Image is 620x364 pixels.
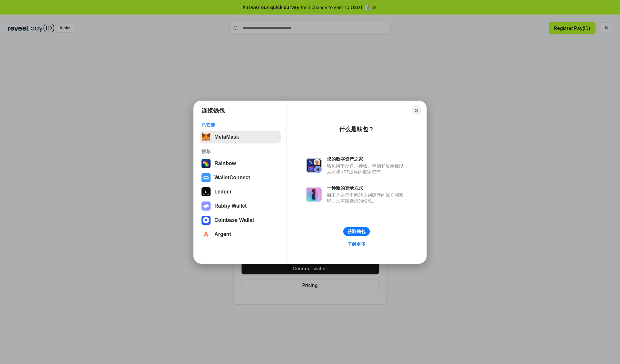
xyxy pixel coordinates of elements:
[306,187,322,202] img: svg+xml,%3Csvg%20xmlns%3D%22http%3A%2F%2Fwww.w3.org%2F2000%2Fsvg%22%20fill%3D%22none%22%20viewBox...
[201,187,211,196] img: svg+xml,%3Csvg%20xmlns%3D%22http%3A%2F%2Fwww.w3.org%2F2000%2Fsvg%22%20width%3D%2228%22%20height%3...
[201,133,211,142] img: svg+xml,%3Csvg%20fill%3D%22none%22%20height%3D%2233%22%20viewBox%3D%220%200%2035%2033%22%20width%...
[214,217,254,223] div: Coinbase Wallet
[200,214,281,227] button: Coinbase Wallet
[306,158,322,173] img: svg+xml,%3Csvg%20xmlns%3D%22http%3A%2F%2Fwww.w3.org%2F2000%2Fsvg%22%20fill%3D%22none%22%20viewBox...
[327,163,407,175] div: 钱包用于发送、接收、存储和显示像以太坊和NFT这样的数字资产。
[201,202,211,211] img: svg+xml,%3Csvg%20xmlns%3D%22http%3A%2F%2Fwww.w3.org%2F2000%2Fsvg%22%20fill%3D%22none%22%20viewBox...
[327,156,407,162] div: 您的数字资产之家
[214,134,239,140] div: MetaMask
[201,107,225,114] h1: 连接钱包
[200,228,281,241] button: Argent
[412,106,421,115] button: Close
[200,200,281,212] button: Rabby Wallet
[201,230,211,239] img: svg+xml,%3Csvg%20width%3D%2228%22%20height%3D%2228%22%20viewBox%3D%220%200%2028%2028%22%20fill%3D...
[327,185,407,191] div: 一种新的登录方式
[344,240,369,248] a: 了解更多
[214,203,247,209] div: Rabby Wallet
[200,131,281,143] button: MetaMask
[201,216,211,225] img: svg+xml,%3Csvg%20width%3D%2228%22%20height%3D%2228%22%20viewBox%3D%220%200%2028%2028%22%20fill%3D...
[339,125,374,133] div: 什么是钱包？
[214,231,231,237] div: Argent
[200,157,281,170] button: Rainbow
[200,185,281,198] button: Ledger
[201,173,211,182] img: svg+xml,%3Csvg%20width%3D%2228%22%20height%3D%2228%22%20viewBox%3D%220%200%2028%2028%22%20fill%3D...
[214,175,250,181] div: WalletConnect
[214,189,232,195] div: Ledger
[200,171,281,184] button: WalletConnect
[201,149,279,154] div: 推荐
[347,229,366,234] div: 获取钱包
[343,227,370,236] button: 获取钱包
[201,159,211,168] img: svg+xml,%3Csvg%20width%3D%22120%22%20height%3D%22120%22%20viewBox%3D%220%200%20120%20120%22%20fil...
[347,241,366,247] div: 了解更多
[201,122,279,128] div: 已安装
[327,192,407,204] div: 而不是在每个网站上创建新的账户和密码，只需连接您的钱包。
[214,161,236,166] div: Rainbow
